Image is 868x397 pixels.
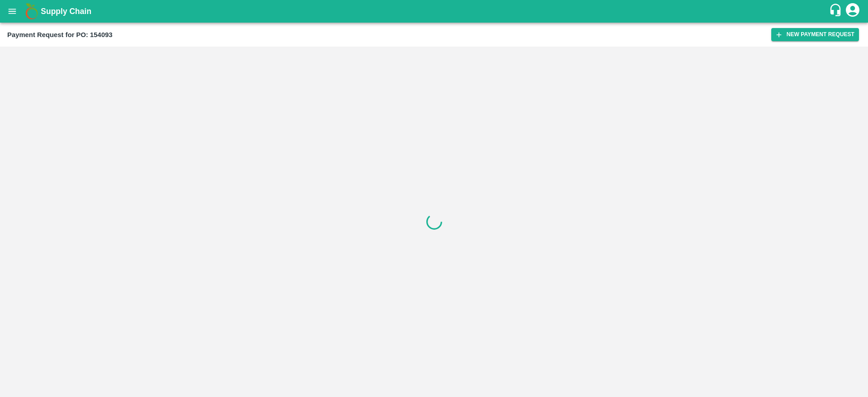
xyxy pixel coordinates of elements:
[771,28,859,41] button: New Payment Request
[41,5,829,18] a: Supply Chain
[844,2,861,21] div: account of current user
[23,2,41,20] img: logo
[2,1,23,22] button: open drawer
[7,31,113,38] b: Payment Request for PO: 154093
[829,3,844,19] div: customer-support
[41,7,91,16] b: Supply Chain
